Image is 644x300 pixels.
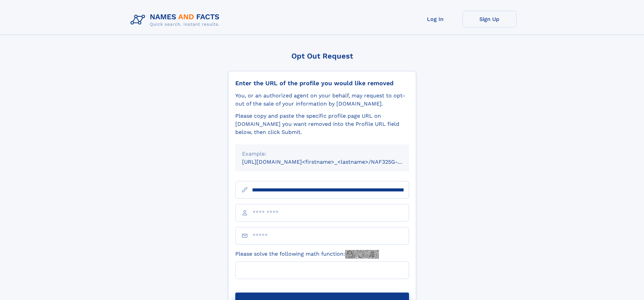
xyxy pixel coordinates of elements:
[235,250,379,259] label: Please solve the following math function:
[462,11,517,27] a: Sign Up
[242,159,422,165] small: [URL][DOMAIN_NAME]<firstname>_<lastname>/NAF325G-xxxxxxxx
[408,11,462,27] a: Log In
[235,112,409,136] div: Please copy and paste the specific profile page URL on [DOMAIN_NAME] you want removed into the Pr...
[128,11,225,29] img: Logo Names and Facts
[228,52,416,60] div: Opt Out Request
[242,150,402,158] div: Example:
[235,92,409,108] div: You, or an authorized agent on your behalf, may request to opt-out of the sale of your informatio...
[235,79,409,87] div: Enter the URL of the profile you would like removed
